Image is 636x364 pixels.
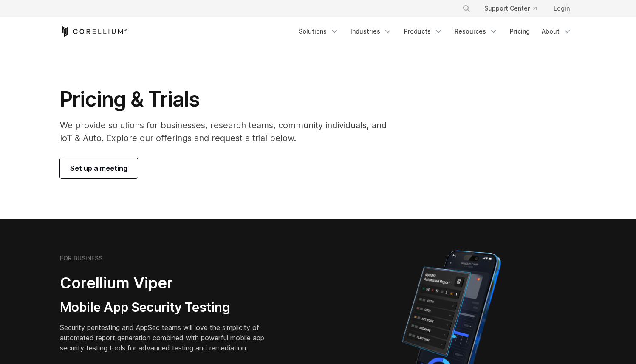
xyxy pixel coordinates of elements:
h1: Pricing & Trials [60,87,399,112]
a: Pricing [505,24,535,39]
a: Industries [345,24,397,39]
a: Corellium Home [60,26,127,37]
a: Products [399,24,448,39]
a: Support Center [478,1,543,16]
a: Resources [449,24,503,39]
div: Navigation Menu [294,24,577,39]
a: About [537,24,577,39]
a: Solutions [294,24,344,39]
p: Security pentesting and AppSec teams will love the simplicity of automated report generation comb... [60,322,277,353]
h2: Corellium Viper [60,274,277,293]
button: Search [459,1,474,16]
span: Set up a meeting [70,163,127,173]
a: Set up a meeting [60,158,138,178]
div: Navigation Menu [452,1,577,16]
h3: Mobile App Security Testing [60,299,277,316]
h6: FOR BUSINESS [60,254,102,262]
a: Login [547,1,577,16]
p: We provide solutions for businesses, research teams, community individuals, and IoT & Auto. Explo... [60,119,399,144]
